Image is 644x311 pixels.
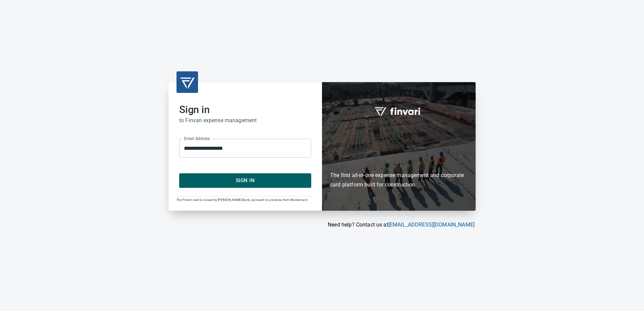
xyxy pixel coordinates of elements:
img: fullword_logo_white.png [374,103,424,119]
h2: Sign in [179,104,311,116]
button: Sign In [179,173,311,187]
img: transparent_logo.png [179,74,195,90]
h6: to Finvari expense management [179,116,311,125]
span: Sign In [187,176,304,185]
div: Finvari [322,82,476,210]
span: The Finvari card is issued by [PERSON_NAME] Bank, pursuant to a license from Mastercard [176,198,307,202]
a: [EMAIL_ADDRESS][DOMAIN_NAME] [388,221,475,228]
p: Need help? Contact us at [168,221,475,229]
h6: The first all-in-one expense management and corporate card platform built for construction. [330,132,468,189]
